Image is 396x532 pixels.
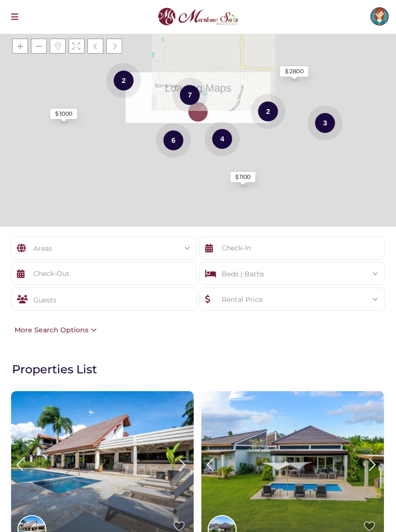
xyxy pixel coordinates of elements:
[10,325,97,335] div: More Search Options
[11,262,197,285] input: Check-Out
[308,105,342,141] div: 3
[285,67,304,76] div: $ 2800
[199,236,385,259] input: Check-In
[11,287,197,311] div: Guests
[172,77,207,113] div: 7
[251,93,285,129] div: 2
[106,62,141,98] div: 2
[155,5,241,28] img: logo
[126,72,270,123] div: Loading Maps
[207,288,378,311] div: Rental Price
[156,122,191,158] div: 6
[207,262,378,286] div: Beds | Baths
[55,109,72,118] div: $ 1000
[205,121,240,157] div: 4
[12,362,389,377] h1: Properties List
[235,173,251,181] div: $ 1100
[19,237,189,260] div: Areas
